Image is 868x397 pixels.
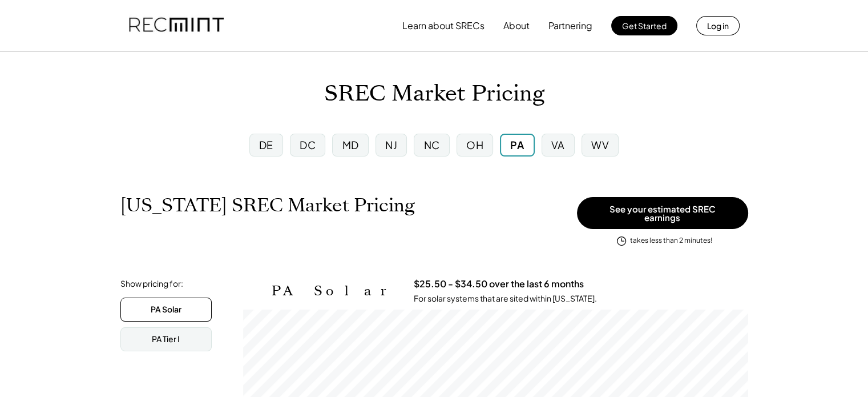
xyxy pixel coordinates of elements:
[152,334,180,345] div: PA Tier I
[402,14,485,37] button: Learn about SRECs
[548,14,592,37] button: Partnering
[259,138,273,152] div: DE
[551,138,565,152] div: VA
[414,278,584,290] h3: $25.50 - $34.50 over the last 6 months
[414,293,597,304] div: For solar systems that are sited within [US_STATE].
[591,138,609,152] div: WV
[342,138,359,152] div: MD
[577,197,748,229] button: See your estimated SREC earnings
[423,138,439,152] div: NC
[466,138,483,152] div: OH
[120,278,183,290] div: Show pricing for:
[611,16,677,35] button: Get Started
[503,14,530,37] button: About
[272,283,397,299] h2: PA Solar
[385,138,397,152] div: NJ
[324,81,544,107] h1: SREC Market Pricing
[300,138,316,152] div: DC
[151,304,181,315] div: PA Solar
[696,16,740,35] button: Log in
[129,6,224,45] img: recmint-logotype%403x.png
[630,236,712,246] div: takes less than 2 minutes!
[510,138,524,152] div: PA
[120,194,415,216] h1: [US_STATE] SREC Market Pricing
